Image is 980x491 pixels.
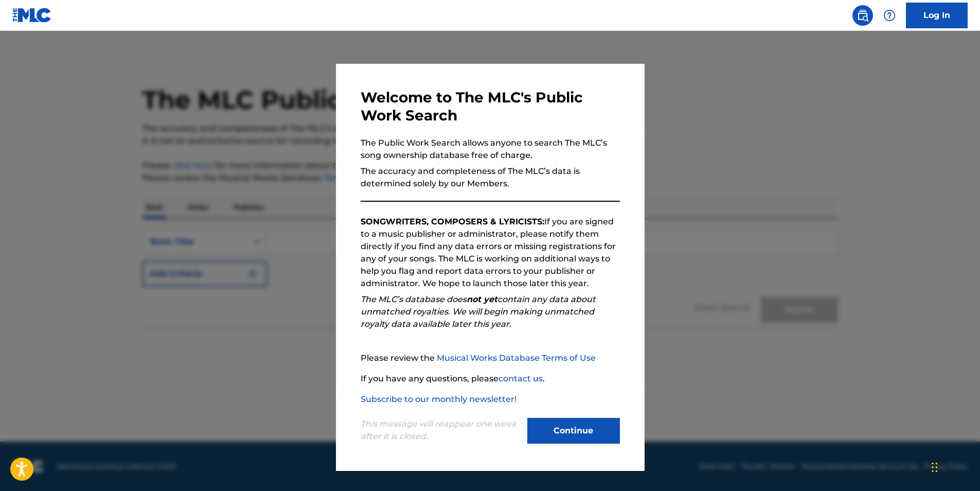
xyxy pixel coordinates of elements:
[361,418,521,443] p: This message will reappear one week after it is closed.
[361,89,620,125] h3: Welcome to The MLC's Public Work Search
[361,373,620,385] p: If you have any questions, please .
[879,5,900,26] div: Help
[857,9,869,22] img: search
[906,3,968,28] a: Log In
[437,353,596,363] a: Musical Works Database Terms of Use
[467,294,497,304] strong: not yet
[852,5,873,26] a: Public Search
[12,8,52,23] img: MLC Logo
[498,374,543,383] a: contact us
[527,418,620,444] button: Continue
[932,452,938,483] div: Drag
[883,9,896,22] img: help
[361,216,620,290] p: If you are signed to a music publisher or administrator, please notify them directly if you find ...
[361,294,596,329] em: The MLC’s database does contain any data about unmatched royalties. We will begin making unmatche...
[361,394,516,404] a: Subscribe to our monthly newsletter!
[361,165,620,190] p: The accuracy and completeness of The MLC’s data is determined solely by our Members.
[361,217,544,226] strong: SONGWRITERS, COMPOSERS & LYRICISTS:
[361,137,620,162] p: The Public Work Search allows anyone to search The MLC’s song ownership database free of charge.
[929,442,980,491] iframe: Chat Widget
[361,352,620,364] p: Please review the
